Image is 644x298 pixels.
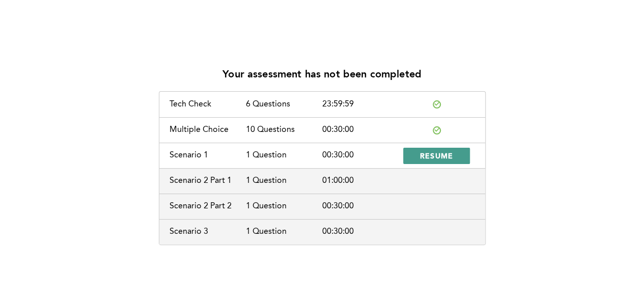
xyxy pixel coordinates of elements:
[170,202,246,211] div: Scenario 2 Part 2
[246,125,322,134] div: 10 Questions
[322,227,399,236] div: 00:30:00
[170,227,246,236] div: Scenario 3
[322,151,399,160] div: 00:30:00
[246,227,322,236] div: 1 Question
[403,148,470,164] button: RESUME
[170,151,246,160] div: Scenario 1
[246,151,322,160] div: 1 Question
[322,100,399,109] div: 23:59:59
[222,69,422,81] p: Your assessment has not been completed
[322,125,399,134] div: 00:30:00
[322,176,399,185] div: 01:00:00
[322,202,399,211] div: 00:30:00
[246,202,322,211] div: 1 Question
[420,151,454,160] span: RESUME
[246,100,322,109] div: 6 Questions
[170,100,246,109] div: Tech Check
[170,125,246,134] div: Multiple Choice
[246,176,322,185] div: 1 Question
[170,176,246,185] div: Scenario 2 Part 1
